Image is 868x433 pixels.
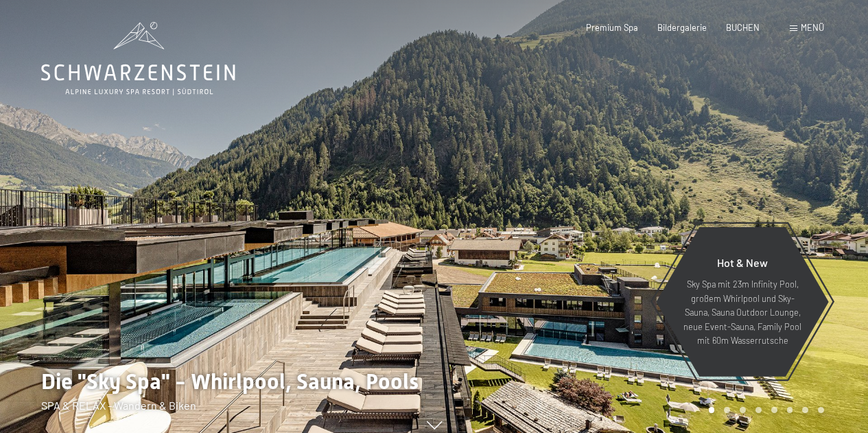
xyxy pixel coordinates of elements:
span: Hot & New [717,256,768,269]
div: Carousel Page 3 [740,407,746,413]
p: Sky Spa mit 23m Infinity Pool, großem Whirlpool und Sky-Sauna, Sauna Outdoor Lounge, neue Event-S... [683,277,802,347]
div: Carousel Page 4 [755,407,762,413]
div: Carousel Page 2 [724,407,730,413]
a: Hot & New Sky Spa mit 23m Infinity Pool, großem Whirlpool und Sky-Sauna, Sauna Outdoor Lounge, ne... [655,226,830,377]
a: Bildergalerie [657,22,707,33]
div: Carousel Page 8 [818,407,824,413]
div: Carousel Pagination [704,407,824,413]
a: BUCHEN [726,22,760,33]
div: Carousel Page 7 [802,407,808,413]
div: Carousel Page 6 [787,407,793,413]
span: Menü [801,22,824,33]
div: Carousel Page 5 [771,407,777,413]
a: Premium Spa [586,22,638,33]
div: Carousel Page 1 (Current Slide) [709,407,715,413]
